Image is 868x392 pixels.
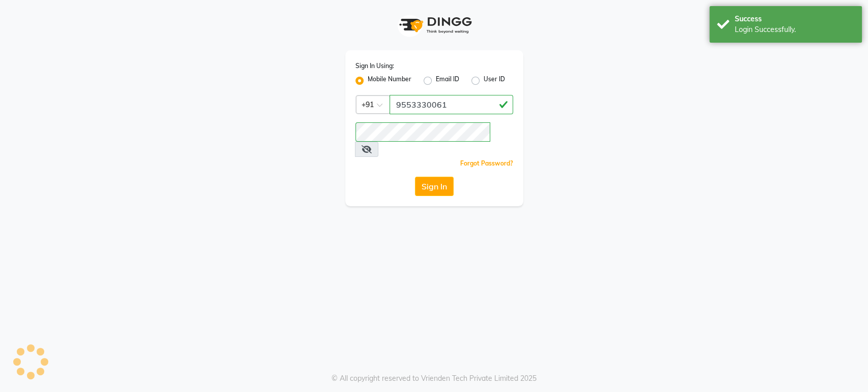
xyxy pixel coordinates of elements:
a: Forgot Password? [460,159,513,167]
input: Username [355,122,490,142]
label: Email ID [436,75,459,87]
img: logo1.svg [394,10,475,40]
button: Sign In [415,177,454,196]
div: Success [735,14,854,24]
label: User ID [484,75,505,87]
label: Mobile Number [368,75,411,87]
label: Sign In Using: [355,61,394,71]
input: Username [390,95,513,114]
div: Login Successfully. [735,24,854,35]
